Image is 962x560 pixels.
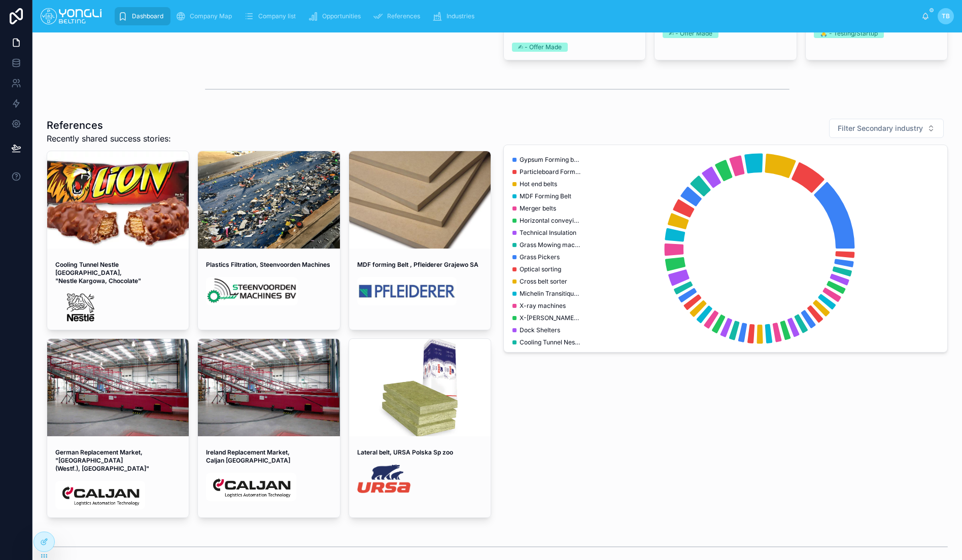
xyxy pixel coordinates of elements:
div: ✍ - Offer Made [518,43,562,52]
strong: MDF forming Belt , Pfleiderer Grajewo SA [357,261,478,268]
span: Grass Pickers [520,253,560,261]
span: Company list [258,12,296,20]
img: image.png [55,481,145,509]
span: Dock Shelters [520,326,560,334]
img: image.png [357,465,410,493]
strong: Plastics Filtration, Steenvoorden Machines [206,261,330,268]
span: Cross belt sorter [520,277,567,286]
a: Dashboard [115,7,170,25]
strong: Cooling Tunnel Nestle [GEOGRAPHIC_DATA], "Nestle Kargowa, Chocolate" [55,261,141,285]
span: Filter Secondary industry [838,123,923,133]
strong: German Replacement Market, "[GEOGRAPHIC_DATA] (Westf.), [GEOGRAPHIC_DATA]" [55,448,149,472]
span: Company Map [190,12,232,20]
a: Industries [429,7,482,25]
span: MDF Forming Belt [520,192,571,200]
span: TB [942,12,950,20]
a: MDF forming Belt , Pfleiderer Grajewo SAdownload-3.jpg [349,151,491,330]
a: References [370,7,427,25]
strong: Lateral belt, URSA Polska Sp zoo [357,448,453,456]
span: Optical sorting [520,265,561,273]
a: Company list [241,7,303,25]
a: Cooling Tunnel Nestle [GEOGRAPHIC_DATA], "Nestle Kargowa, Chocolate"Nestle-Logo.png [47,151,189,330]
button: Select Button [829,119,944,138]
img: Logo-transparant.png [206,277,298,305]
span: Technical Insulation [520,229,576,237]
a: Company Map [173,7,239,25]
div: 6154-8590372.jpg [198,339,339,436]
strong: Ireland Replacement Market, Caljan [GEOGRAPHIC_DATA] [206,448,291,464]
span: Merger belts [520,204,556,213]
span: X-[PERSON_NAME] Sorting [520,314,580,322]
div: ✍ - Offer Made [669,29,712,38]
div: chart [510,151,941,346]
img: download-3.jpg [357,277,457,305]
span: Dashboard [132,12,163,20]
div: 🙏 - Testing/Startup [820,29,878,38]
a: Opportunities [305,7,368,25]
img: image.png [206,473,296,501]
a: Lateral belt, URSA Polska Sp zooimage.png [349,338,491,518]
div: s-l500.webp [47,151,189,249]
span: Particleboard Forming belt [520,168,580,176]
span: Cooling Tunnel Nestle [GEOGRAPHIC_DATA] [520,338,580,346]
span: Horizontal conveying [520,217,580,225]
span: Recently shared success stories: [47,132,171,145]
div: 5Y0H7hcysiNi48OqcFCDW169nD2XyLIL25wNX6J_9cI.png [349,339,491,436]
span: Hot end belts [520,180,557,188]
span: Grass Mowing machines [520,241,580,249]
div: 6154-8590372.jpg [47,339,189,436]
img: App logo [41,8,101,24]
div: scrollable content [110,5,921,27]
div: ce7V7JUPrW3DSNOEXB1MB1IdcVk_-pEUCAOfIOoQPKs.png [349,151,491,249]
span: X-ray machines [520,302,566,310]
div: IMG_2443.JPG [198,151,339,249]
h1: References [47,118,171,132]
span: Industries [446,12,474,20]
a: German Replacement Market, "[GEOGRAPHIC_DATA] (Westf.), [GEOGRAPHIC_DATA]"image.png [47,338,189,518]
span: References [387,12,420,20]
span: Gypsum Forming belt [520,156,580,164]
a: Plastics Filtration, Steenvoorden MachinesLogo-transparant.png [197,151,340,330]
img: Nestle-Logo.png [55,293,106,322]
span: Michelin Transitique CL3 [520,290,580,298]
a: Ireland Replacement Market, Caljan [GEOGRAPHIC_DATA]image.png [197,338,340,518]
span: Opportunities [322,12,361,20]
